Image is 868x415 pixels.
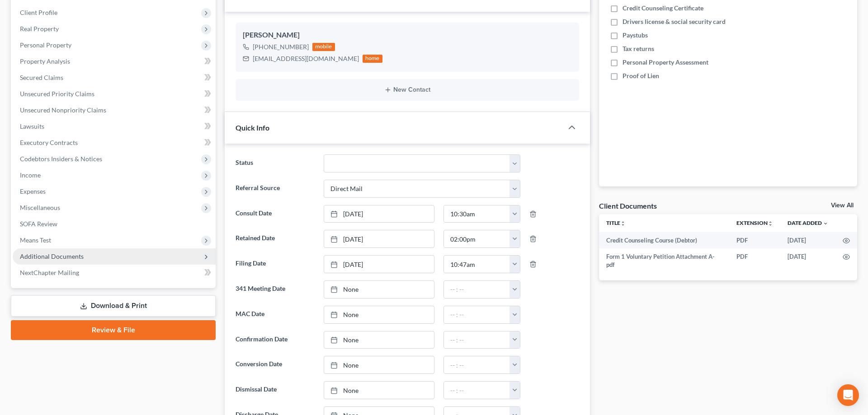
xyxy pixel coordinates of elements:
[13,102,216,118] a: Unsecured Nonpriority Claims
[324,205,434,223] a: [DATE]
[823,221,828,226] i: expand_more
[324,331,434,349] a: None
[20,90,94,98] span: Unsecured Priority Claims
[324,230,434,247] a: [DATE]
[623,58,708,67] span: Personal Property Assessment
[780,232,835,248] td: [DATE]
[729,248,780,273] td: PDF
[324,306,434,323] a: None
[20,155,102,163] span: Codebtors Insiders & Notices
[831,202,854,209] a: View All
[243,86,572,93] button: New Contact
[623,17,726,26] span: Drivers license & social security card
[312,43,335,51] div: mobile
[324,356,434,373] a: None
[599,201,657,210] div: Client Documents
[243,30,572,41] div: [PERSON_NAME]
[13,53,216,70] a: Property Analysis
[13,265,216,281] a: NextChapter Mailing
[231,154,319,173] label: Status
[20,220,57,228] span: SOFA Review
[623,4,703,13] span: Credit Counseling Certificate
[13,135,216,151] a: Executory Contracts
[363,55,382,63] div: home
[599,232,729,248] td: Credit Counseling Course (Debtor)
[231,230,319,248] label: Retained Date
[20,187,46,195] span: Expenses
[444,230,509,247] input: -- : --
[444,382,509,399] input: -- : --
[13,118,216,135] a: Lawsuits
[20,57,70,65] span: Property Analysis
[231,331,319,349] label: Confirmation Date
[444,356,509,373] input: -- : --
[324,281,434,298] a: None
[20,236,51,244] span: Means Test
[444,306,509,323] input: -- : --
[20,204,60,211] span: Miscellaneous
[231,306,319,324] label: MAC Date
[623,71,659,80] span: Proof of Lien
[20,122,44,130] span: Lawsuits
[13,86,216,102] a: Unsecured Priority Claims
[788,219,828,226] a: Date Added expand_more
[729,232,780,248] td: PDF
[20,269,79,276] span: NextChapter Mailing
[837,384,859,406] div: Open Intercom Messenger
[231,381,319,399] label: Dismissal Date
[20,41,71,49] span: Personal Property
[231,280,319,298] label: 341 Meeting Date
[231,180,319,198] label: Referral Source
[13,216,216,232] a: SOFA Review
[444,256,509,273] input: -- : --
[606,219,626,226] a: Titleunfold_more
[20,252,84,260] span: Additional Documents
[231,356,319,374] label: Conversion Date
[444,331,509,349] input: -- : --
[623,31,648,40] span: Paystubs
[231,205,319,223] label: Consult Date
[20,106,106,114] span: Unsecured Nonpriority Claims
[20,25,59,33] span: Real Property
[324,256,434,273] a: [DATE]
[599,248,729,273] td: Form 1 Voluntary Petition Attachment A-pdf
[780,248,835,273] td: [DATE]
[20,74,63,81] span: Secured Claims
[736,219,773,226] a: Extensionunfold_more
[13,70,216,86] a: Secured Claims
[768,221,773,226] i: unfold_more
[253,54,359,63] div: [EMAIL_ADDRESS][DOMAIN_NAME]
[20,171,41,179] span: Income
[20,139,78,146] span: Executory Contracts
[11,295,216,317] a: Download & Print
[444,281,509,298] input: -- : --
[623,44,654,53] span: Tax returns
[11,320,216,340] a: Review & File
[236,123,269,132] span: Quick Info
[231,255,319,273] label: Filing Date
[620,221,626,226] i: unfold_more
[324,382,434,399] a: None
[253,42,309,51] div: [PHONE_NUMBER]
[444,205,509,223] input: -- : --
[20,9,57,16] span: Client Profile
